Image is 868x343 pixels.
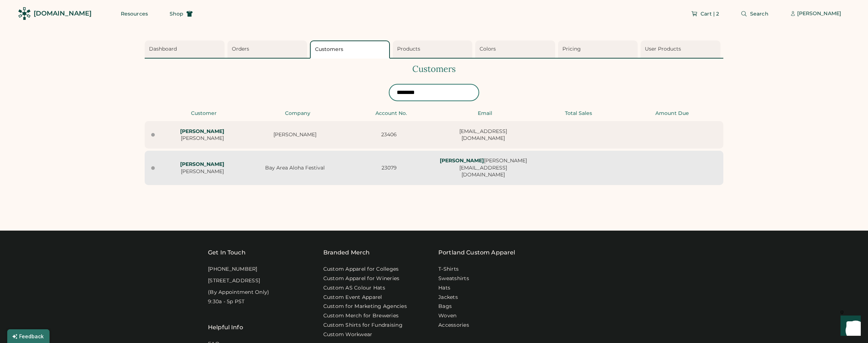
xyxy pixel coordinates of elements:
button: Cart | 2 [682,7,728,21]
a: Portland Custom Apparel [438,248,515,257]
a: Custom Merch for Breweries [323,312,399,320]
img: Rendered Logo - Screens [18,7,31,20]
iframe: Front Chat [834,310,865,342]
div: [PERSON_NAME] [250,131,340,138]
div: Customer [159,110,248,117]
div: Colors [480,46,553,53]
a: Jackets [438,294,458,301]
div: [PHONE_NUMBER] [208,266,258,273]
div: Pricing [562,46,636,53]
div: Products [397,46,471,53]
div: Account No. [346,110,436,117]
div: [PERSON_NAME] [159,161,246,175]
strong: [PERSON_NAME] [180,128,224,134]
a: Sweatshirts [438,275,469,282]
div: 9:30a - 5p PST [208,298,245,305]
a: Bags [438,303,452,310]
div: Email [440,110,529,117]
a: Custom Apparel for Colleges [323,266,399,273]
div: Get In Touch [208,248,246,257]
a: Custom Event Apparel [323,294,382,301]
div: Helpful Info [208,323,243,332]
div: Customers [315,46,387,53]
a: Custom for Marketing Agencies [323,303,407,310]
a: Accessories [438,322,469,329]
button: Search [732,7,777,21]
div: Total Sales [534,110,623,117]
div: Last seen Jul 10, 25 at 7:10 pm [151,166,155,170]
div: [DOMAIN_NAME] [34,9,92,18]
div: Dashboard [149,46,222,53]
span: Shop [170,11,183,16]
div: Last seen [151,133,155,137]
a: Custom Workwear [323,331,373,338]
button: Resources [112,7,157,21]
div: Customers [145,63,723,75]
div: Branded Merch [323,248,370,257]
div: User Products [645,46,718,53]
div: (By Appointment Only) [208,289,269,296]
strong: [PERSON_NAME] [440,157,484,164]
div: [PERSON_NAME][EMAIL_ADDRESS][DOMAIN_NAME] [438,157,528,179]
div: Orders [232,46,305,53]
div: [EMAIL_ADDRESS][DOMAIN_NAME] [438,128,528,142]
div: 23406 [344,131,434,138]
a: Custom AS Colour Hats [323,284,385,292]
div: [PERSON_NAME] [797,10,841,17]
button: Shop [161,7,201,21]
div: [STREET_ADDRESS] [208,277,260,284]
a: Custom Shirts for Fundraising [323,322,403,329]
span: Cart | 2 [701,11,719,16]
a: Hats [438,284,450,292]
strong: [PERSON_NAME] [180,161,224,167]
div: Bay Area Aloha Festival [250,164,340,172]
a: Custom Apparel for Wineries [323,275,400,282]
div: Amount Due [627,110,717,117]
a: Woven [438,312,456,320]
div: 23079 [344,164,434,172]
span: Search [750,11,769,16]
div: [PERSON_NAME] [159,128,246,142]
a: T-Shirts [438,266,459,273]
div: Company [253,110,342,117]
